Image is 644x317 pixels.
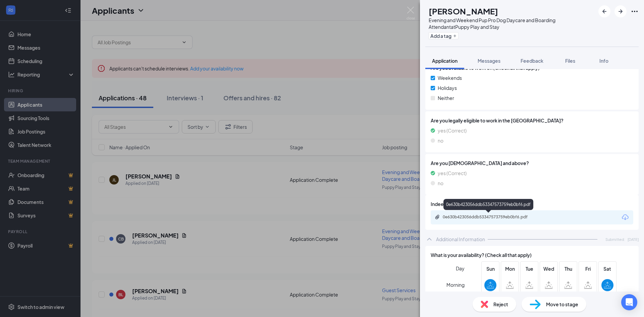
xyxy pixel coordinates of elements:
[429,17,595,30] div: Evening and Weekend Pup Pro Dog Daycare and Boarding Attendant at Puppy Play and Stay
[438,169,467,177] span: yes (Correct)
[599,58,608,64] span: Info
[438,84,457,92] span: Holidays
[429,5,498,17] h1: [PERSON_NAME]
[628,236,639,242] span: [DATE]
[598,5,610,17] button: ArrowLeftNew
[478,58,500,64] span: Messages
[431,200,466,208] span: Indeed Resume
[582,265,594,272] span: Fri
[453,34,457,38] svg: Plus
[438,127,467,134] span: yes (Correct)
[504,265,516,272] span: Mon
[436,236,485,243] div: Additional Information
[605,236,625,242] span: Submitted:
[621,294,637,310] div: Open Intercom Messenger
[546,301,578,308] span: Move to stage
[429,32,459,39] button: PlusAdd a tag
[438,94,454,102] span: Neither
[438,74,462,82] span: Weekends
[435,214,543,221] a: Paperclip0e630b423056ddb53347573759eb0bf6.pdf
[456,265,465,272] span: Day
[432,58,458,64] span: Application
[431,159,633,167] span: Are you [DEMOGRAPHIC_DATA] and above?
[431,251,532,259] span: What is your availability? (Check all that apply)
[523,265,535,272] span: Tue
[438,137,443,144] span: no
[600,7,608,15] svg: ArrowLeftNew
[565,58,575,64] span: Files
[438,179,443,187] span: no
[543,265,555,272] span: Wed
[631,7,639,15] svg: Ellipses
[614,5,627,17] button: ArrowRight
[425,235,433,243] svg: ChevronUp
[435,214,440,220] svg: Paperclip
[493,301,508,308] span: Reject
[616,7,625,15] svg: ArrowRight
[601,265,613,272] span: Sat
[431,117,633,124] span: Are you legally eligible to work in the [GEOGRAPHIC_DATA]?
[562,265,574,272] span: Thu
[484,265,496,272] span: Sun
[443,214,537,220] div: 0e630b423056ddb53347573759eb0bf6.pdf
[621,213,629,221] svg: Download
[521,58,543,64] span: Feedback
[443,199,533,210] div: 0e630b423056ddb53347573759eb0bf6.pdf
[446,279,465,291] span: Morning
